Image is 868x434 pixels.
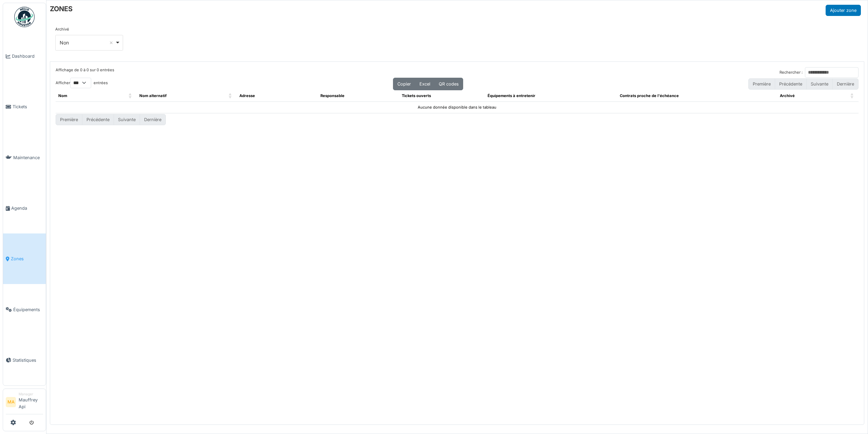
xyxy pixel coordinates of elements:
[620,93,679,98] span: Contrats proche de l'échéance
[419,81,430,87] span: Excel
[56,78,108,88] label: Afficher entrées
[11,205,43,211] span: Agenda
[3,233,46,284] a: Zones
[129,90,133,101] span: Nom: Activate to sort
[139,93,166,98] span: Nom alternatif
[55,26,69,32] label: Archivé
[397,81,411,87] span: Copier
[3,335,46,385] a: Statistiques
[826,5,861,16] button: Ajouter zone
[108,39,115,46] button: Remove item: 'false'
[56,114,166,125] nav: pagination
[488,93,535,98] span: Équipements à entretenir
[439,81,459,87] span: QR codes
[850,90,854,101] span: Archivé: Activate to sort
[402,93,431,98] span: Tickets ouverts
[19,392,43,397] div: Manager
[229,90,233,101] span: Nom alternatif: Activate to sort
[56,101,859,113] td: Aucune donnée disponible dans le tableau
[13,103,43,110] span: Tickets
[12,53,43,59] span: Dashboard
[239,93,255,98] span: Adresse
[60,39,115,46] div: Non
[14,7,35,27] img: Badge_color-CXgf-gQk.svg
[19,392,43,413] li: Mauffrey Api
[748,78,859,90] nav: pagination
[3,132,46,183] a: Maintenance
[11,256,43,262] span: Zones
[6,392,43,414] a: MA ManagerMauffrey Api
[50,5,73,13] h6: ZONES
[56,67,114,78] div: Affichage de 0 à 0 sur 0 entrées
[780,93,795,98] span: Archivé
[780,70,803,75] label: Rechercher :
[320,93,344,98] span: Responsable
[13,306,43,313] span: Équipements
[70,78,91,88] select: Afficherentrées
[3,31,46,81] a: Dashboard
[13,154,43,161] span: Maintenance
[13,357,43,363] span: Statistiques
[6,397,16,407] li: MA
[415,78,435,90] button: Excel
[434,78,463,90] button: QR codes
[3,284,46,335] a: Équipements
[3,183,46,233] a: Agenda
[58,93,67,98] span: Nom
[3,81,46,132] a: Tickets
[393,78,415,90] button: Copier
